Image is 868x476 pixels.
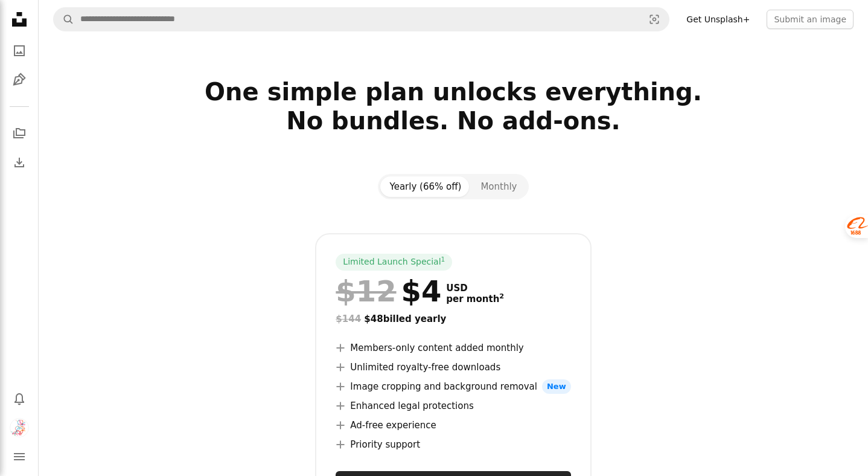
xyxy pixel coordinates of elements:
[446,283,504,294] span: USD
[439,256,448,268] a: 1
[336,312,570,326] div: $48 billed yearly
[640,8,669,31] button: Visual search
[10,418,29,437] img: Avatar of user JA KC
[542,379,571,394] span: New
[7,121,31,146] a: Collections
[7,416,31,440] button: Profile
[53,7,669,31] form: Find visuals sitewide
[336,341,570,355] li: Members-only content added monthly
[336,360,570,375] li: Unlimited royalty-free downloads
[497,294,506,304] a: 2
[336,379,570,394] li: Image cropping and background removal
[7,7,31,34] a: Home — Unsplash
[471,176,526,197] button: Monthly
[446,294,504,304] span: per month
[7,150,31,175] a: Download History
[336,275,396,307] span: $12
[7,39,31,63] a: Photos
[767,10,854,29] button: Submit an image
[441,256,445,263] sup: 1
[7,445,31,469] button: Menu
[54,8,74,31] button: Search Unsplash
[679,10,757,29] a: Get Unsplash+
[336,254,452,271] div: Limited Launch Special
[336,314,361,324] span: $144
[336,437,570,452] li: Priority support
[336,418,570,433] li: Ad-free experience
[336,399,570,413] li: Enhanced legal protections
[380,176,471,197] button: Yearly (66% off)
[7,68,31,92] a: Illustrations
[62,77,844,164] h2: One simple plan unlocks everything. No bundles. No add-ons.
[336,275,441,307] div: $4
[7,387,31,411] button: Notifications
[499,292,504,300] sup: 2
